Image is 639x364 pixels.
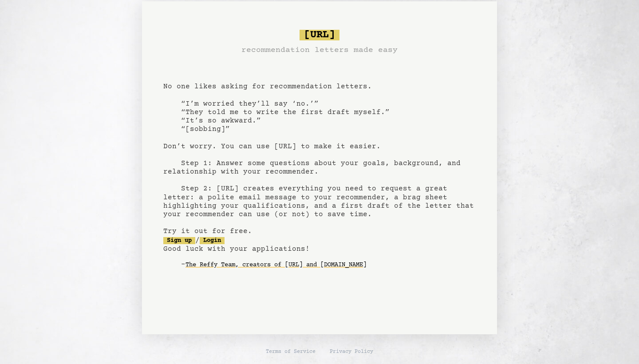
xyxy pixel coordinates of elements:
a: Login [200,237,225,244]
h3: recommendation letters made easy [241,44,398,56]
span: [URL] [300,30,339,40]
pre: No one likes asking for recommendation letters. “I’m worried they’ll say ‘no.’” “They told me to ... [163,26,476,286]
a: Terms of Service [266,348,316,356]
a: The Reffy Team, creators of [URL] and [DOMAIN_NAME] [185,258,367,272]
a: Privacy Policy [330,348,373,356]
a: Sign up [163,237,195,244]
div: - [181,261,476,269]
